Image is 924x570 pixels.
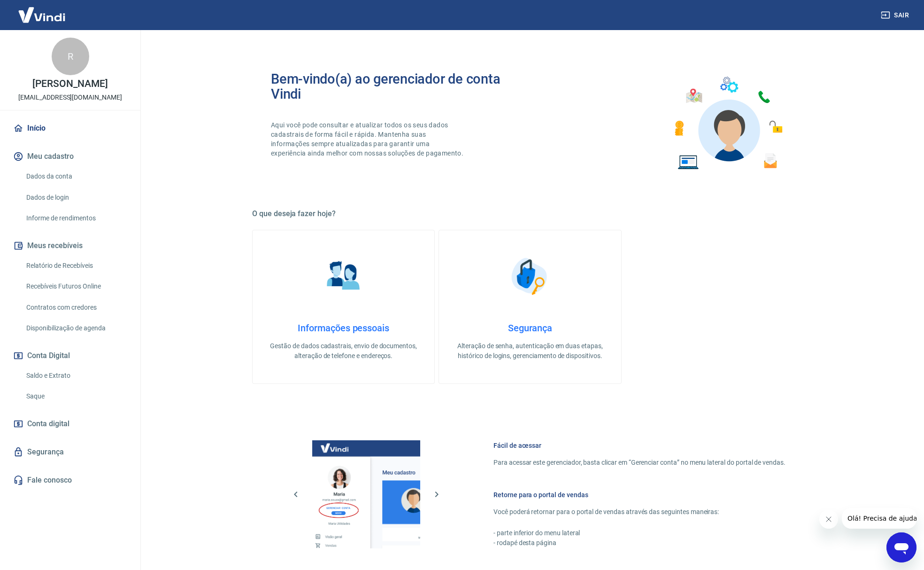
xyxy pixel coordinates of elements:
[11,146,129,167] button: Meu cadastro
[507,253,554,300] img: Segurança
[11,414,129,434] a: Conta digital
[23,277,129,296] a: Recebíveis Futuros Online
[312,440,420,548] img: Imagem da dashboard mostrando o botão de gerenciar conta na sidebar no lado esquerdo
[32,79,108,89] p: [PERSON_NAME]
[842,508,916,529] iframe: Mensagem da empresa
[493,538,785,548] p: - rodapé desta página
[493,490,785,500] h6: Retorne para o portal de vendas
[23,167,129,186] a: Dados da conta
[11,442,129,462] a: Segurança
[6,7,79,14] span: Olá! Precisa de ajuda?
[493,507,785,517] p: Você poderá retornar para o portal de vendas através das seguintes maneiras:
[52,38,89,75] div: R
[27,417,69,430] span: Conta digital
[271,71,530,102] h2: Bem-vindo(a) ao gerenciador de conta Vindi
[271,120,465,158] p: Aqui você pode consultar e atualizar todos os seus dados cadastrais de forma fácil e rápida. Mant...
[252,230,435,384] a: Informações pessoaisInformações pessoaisGestão de dados cadastrais, envio de documentos, alteraçã...
[18,93,122,102] p: [EMAIL_ADDRESS][DOMAIN_NAME]
[11,235,129,256] button: Meus recebíveis
[11,0,72,29] img: Vindi
[23,366,129,385] a: Saldo e Extrato
[23,188,129,207] a: Dados de login
[439,230,621,384] a: SegurançaSegurançaAlteração de senha, autenticação em duas etapas, histórico de logins, gerenciam...
[493,441,785,450] h6: Fácil de acessar
[23,319,129,338] a: Disponibilização de agenda
[23,209,129,228] a: Informe de rendimentos
[268,322,419,334] h4: Informações pessoais
[11,345,129,366] button: Conta Digital
[252,209,808,219] h5: O que deseja fazer hoje?
[819,510,838,529] iframe: Fechar mensagem
[666,71,789,175] img: Imagem de um avatar masculino com diversos icones exemplificando as funcionalidades do gerenciado...
[11,118,129,139] a: Início
[879,7,913,24] button: Sair
[23,387,129,406] a: Saque
[268,341,419,361] p: Gestão de dados cadastrais, envio de documentos, alteração de telefone e endereços.
[886,532,916,562] iframe: Botão para abrir a janela de mensagens
[454,322,606,334] h4: Segurança
[493,458,785,468] p: Para acessar este gerenciador, basta clicar em “Gerenciar conta” no menu lateral do portal de ven...
[320,253,367,300] img: Informações pessoais
[11,470,129,491] a: Fale conosco
[23,256,129,275] a: Relatório de Recebíveis
[23,298,129,317] a: Contratos com credores
[454,341,606,361] p: Alteração de senha, autenticação em duas etapas, histórico de logins, gerenciamento de dispositivos.
[493,528,785,538] p: - parte inferior do menu lateral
